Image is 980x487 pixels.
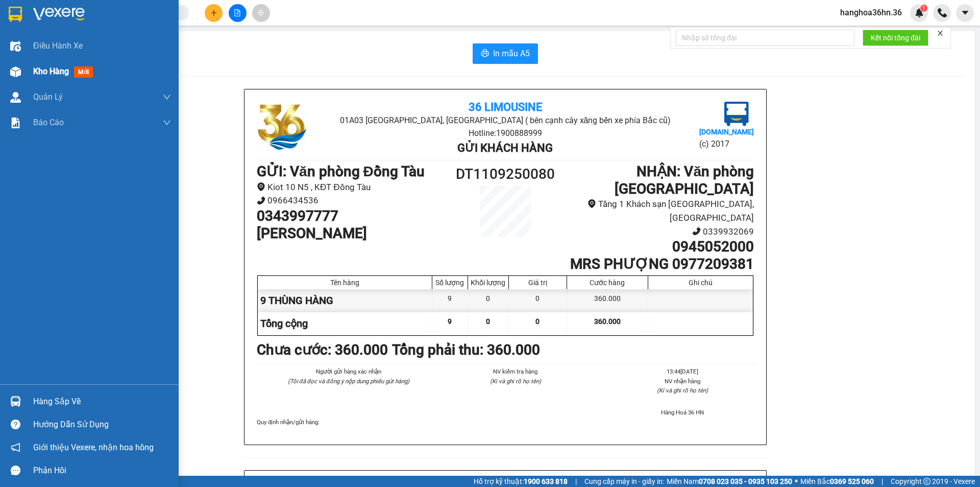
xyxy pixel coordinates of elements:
[568,225,754,239] li: 0339932069
[11,420,20,429] span: question-circle
[920,5,927,12] sup: 1
[33,90,63,103] span: Quản Lý
[881,476,883,487] span: |
[651,279,750,287] div: Ghi chú
[511,279,564,287] div: Giá trị
[699,128,754,136] b: [DOMAIN_NAME]
[205,4,223,22] button: plus
[257,196,265,205] span: phone
[33,39,83,52] span: Điều hành xe
[10,118,21,128] img: solution-icon
[257,207,443,225] h1: 0343997777
[587,199,596,208] span: environment
[210,9,217,16] span: plus
[33,417,171,432] div: Hướng dẫn sử dụng
[568,238,754,256] h1: 0945052000
[229,4,247,22] button: file-add
[493,47,530,60] span: In mẫu A5
[863,30,928,46] button: Kết nối tổng đài
[163,93,171,101] span: down
[107,12,181,25] b: 36 Limousine
[33,441,154,454] span: Giới thiệu Vexere, nhận hoa hồng
[10,396,21,407] img: warehouse-icon
[584,476,664,487] span: Cung cấp máy in - giấy in:
[938,8,947,17] img: phone-icon
[252,4,270,22] button: aim
[471,279,506,287] div: Khối lượng
[257,163,425,180] b: GỬI : Văn phòng Đồng Tàu
[257,341,388,358] b: Chưa cước : 360.000
[339,114,671,127] li: 01A03 [GEOGRAPHIC_DATA], [GEOGRAPHIC_DATA] ( bên cạnh cây xăng bến xe phía Bắc cũ)
[956,4,974,22] button: caret-down
[11,466,20,475] span: message
[937,30,944,37] span: close
[611,377,754,386] li: NV nhận hàng
[474,476,568,487] span: Hỗ trợ kỹ thuật:
[800,476,874,487] span: Miền Bắc
[339,127,671,140] li: Hotline: 1900888999
[57,63,232,76] li: Hotline: 1900888999
[611,408,754,417] li: Hàng Hoá 36 HN
[871,32,920,43] span: Kết nối tổng đài
[260,317,308,330] span: Tổng cộng
[795,479,798,483] span: ⚪️
[234,9,241,16] span: file-add
[567,289,648,312] div: 360.000
[568,256,754,273] h1: MRS PHƯỢNG 0977209381
[922,5,925,12] span: 1
[524,477,568,485] strong: 1900 633 818
[9,7,22,22] img: logo-vxr
[667,476,792,487] span: Miền Nam
[257,182,265,191] span: environment
[490,378,541,385] i: (Kí và ghi rõ họ tên)
[832,6,910,19] span: hanghoa36hn.36
[615,163,754,197] b: NHẬN : Văn phòng [GEOGRAPHIC_DATA]
[57,25,232,63] li: 01A03 [GEOGRAPHIC_DATA], [GEOGRAPHIC_DATA] ( bên cạnh cây xăng bến xe phía Bắc cũ)
[257,225,443,242] h1: [PERSON_NAME]
[10,41,21,52] img: warehouse-icon
[74,66,93,78] span: mới
[392,341,540,358] b: Tổng phải thu: 360.000
[257,102,308,153] img: logo.jpg
[257,418,754,427] div: Quy định nhận/gửi hàng :
[657,387,708,394] i: (Kí và ghi rõ họ tên)
[468,289,509,312] div: 0
[432,289,468,312] div: 9
[699,477,792,485] strong: 0708 023 035 - 0935 103 250
[535,317,540,326] span: 0
[473,43,538,64] button: printerIn mẫu A5
[257,194,443,207] li: 0966434536
[724,102,749,126] img: logo.jpg
[915,8,924,17] img: icon-new-feature
[163,119,171,127] span: down
[509,289,567,312] div: 0
[570,279,645,287] div: Cước hàng
[33,116,64,129] span: Báo cáo
[448,317,452,326] span: 9
[923,478,930,485] span: copyright
[33,66,69,76] span: Kho hàng
[457,142,553,154] b: Gửi khách hàng
[257,9,264,16] span: aim
[961,8,970,17] span: caret-down
[258,289,432,312] div: 9 THÙNG HÀNG
[699,137,754,150] li: (c) 2017
[568,197,754,224] li: Tầng 1 Khách sạn [GEOGRAPHIC_DATA], [GEOGRAPHIC_DATA]
[469,101,542,113] b: 36 Limousine
[33,394,171,409] div: Hàng sắp về
[435,279,465,287] div: Số lượng
[486,317,490,326] span: 0
[611,367,754,376] li: 13:44[DATE]
[444,367,586,376] li: NV kiểm tra hàng
[575,476,577,487] span: |
[11,443,20,452] span: notification
[33,463,171,478] div: Phản hồi
[277,367,420,376] li: Người gửi hàng xác nhận
[10,66,21,77] img: warehouse-icon
[443,163,568,185] h1: DT1109250080
[594,317,621,326] span: 360.000
[260,279,429,287] div: Tên hàng
[481,49,489,59] span: printer
[692,227,701,236] span: phone
[13,13,64,64] img: logo.jpg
